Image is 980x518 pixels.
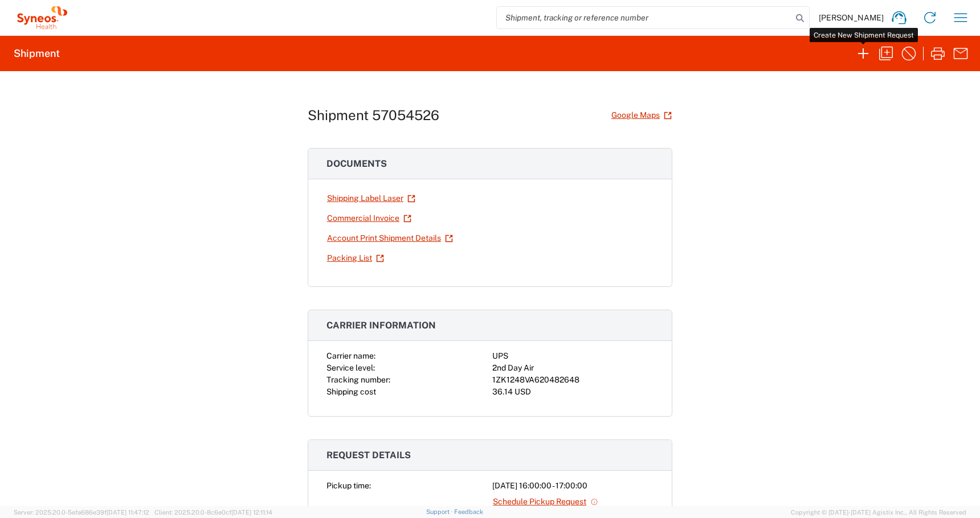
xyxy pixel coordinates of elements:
div: [DATE] 16:00:00 - 17:00:00 [492,480,654,492]
span: [DATE] 11:47:12 [107,509,149,516]
span: [PERSON_NAME] [819,13,884,23]
div: 1ZK1248VA620482648 [492,374,654,386]
div: 36.14 USD [492,386,654,398]
a: Feedback [454,508,483,515]
span: Client: 2025.20.0-8c6e0cf [154,509,272,516]
a: Schedule Pickup Request [492,492,599,512]
span: Request details [326,450,411,461]
a: Commercial Invoice [326,208,412,228]
span: Copyright © [DATE]-[DATE] Agistix Inc., All Rights Reserved [791,507,966,517]
a: Google Maps [611,105,672,125]
div: UPS [492,350,654,362]
a: Shipping Label Laser [326,188,416,208]
span: Documents [326,158,387,169]
span: Shipping cost [326,387,376,396]
span: Carrier name: [326,351,375,360]
div: 2nd Day Air [492,362,654,374]
h2: Shipment [14,47,60,60]
h1: Shipment 57054526 [308,107,439,124]
a: Packing List [326,248,385,268]
span: Server: 2025.20.0-5efa686e39f [14,509,149,516]
span: Pickup time: [326,481,371,490]
input: Shipment, tracking or reference number [497,7,792,28]
span: Carrier information [326,320,436,331]
span: Service level: [326,363,375,372]
a: Support [426,508,455,515]
a: Account Print Shipment Details [326,228,454,248]
span: [DATE] 12:11:14 [231,509,272,516]
span: Tracking number: [326,375,390,384]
